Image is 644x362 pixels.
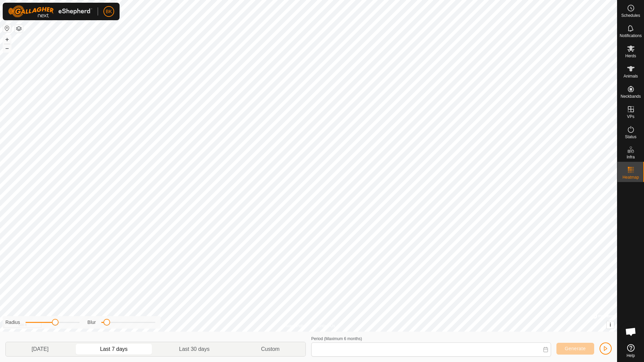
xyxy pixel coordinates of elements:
img: Gallagher Logo [8,5,92,18]
span: Schedules [621,13,640,18]
span: Generate [565,346,586,351]
button: Map Layers [15,25,23,33]
span: Neckbands [620,94,641,98]
button: Generate [556,343,594,355]
label: Period (Maximum 6 months) [311,336,362,341]
span: Custom [261,345,280,353]
button: i [607,321,614,329]
span: Infra [626,155,635,159]
button: + [3,35,11,43]
span: Heatmap [622,175,639,179]
span: BK [106,8,112,15]
span: Notifications [620,34,642,38]
button: – [3,44,11,52]
div: Open chat [621,322,641,342]
span: Last 7 days [100,345,128,353]
span: Status [625,135,636,139]
span: Last 30 days [179,345,210,353]
a: Privacy Policy [282,323,307,329]
span: [DATE] [32,345,49,353]
span: Animals [623,74,638,78]
a: Help [617,341,644,360]
span: VPs [627,115,634,119]
label: Radius [5,319,20,326]
span: i [610,322,611,328]
span: Herds [625,54,636,58]
span: Help [626,354,635,358]
label: Blur [88,319,96,326]
button: Reset Map [3,24,11,32]
a: Contact Us [315,323,335,329]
